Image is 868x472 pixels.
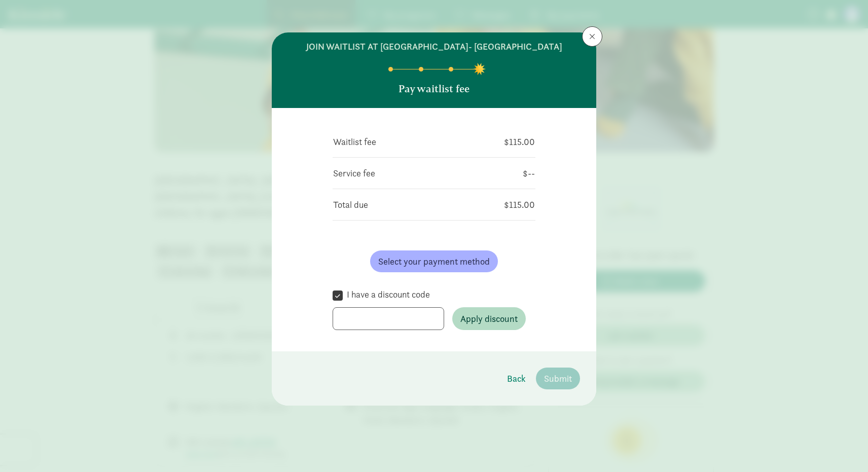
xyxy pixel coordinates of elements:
[333,134,450,149] td: Waitlist fee
[488,166,535,180] td: $--
[544,372,572,385] span: Submit
[499,368,534,389] button: Back
[440,197,535,212] td: $115.00
[370,250,498,272] button: Select your payment method
[333,166,488,180] td: Service fee
[450,134,535,149] td: $115.00
[333,197,440,212] td: Total due
[306,41,562,53] h6: join waitlist at [GEOGRAPHIC_DATA]- [GEOGRAPHIC_DATA]
[399,82,469,96] p: Pay waitlist fee
[378,255,490,268] span: Select your payment method
[536,368,580,389] button: Submit
[460,312,518,325] span: Apply discount
[507,372,526,385] span: Back
[343,288,430,301] label: I have a discount code
[452,307,526,330] button: Apply discount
